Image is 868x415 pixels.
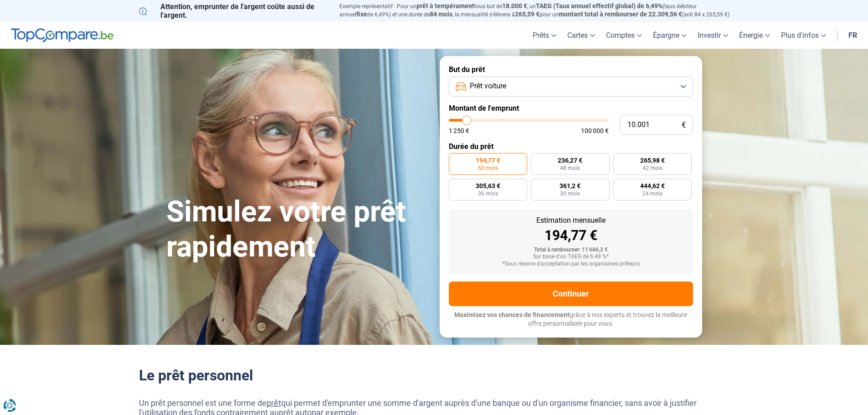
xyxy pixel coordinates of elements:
[449,104,693,113] label: Montant de l'emprunt
[356,10,367,18] span: fixe
[267,398,281,408] a: prêt
[776,22,832,49] a: Plus d'infos
[502,2,527,10] span: 18.000 €
[647,22,692,49] a: Épargne
[642,165,663,171] span: 42 mois
[560,191,580,196] span: 30 mois
[640,157,665,164] span: 265,98 €
[558,157,582,164] span: 236,27 €
[559,10,682,18] span: montant total à rembourser de 22.309,56 €
[456,261,686,267] div: *Sous réserve d'acceptation par les organismes prêteurs
[476,183,500,189] span: 305,63 €
[456,254,686,260] div: Sur base d'un TAEG de 6.49 %*
[640,183,665,189] span: 444,62 €
[456,217,686,224] div: Estimation mensuelle
[166,195,429,265] h1: Simulez votre prêt rapidement
[734,22,776,49] a: Énergie
[843,22,863,49] a: fr
[536,2,663,10] span: TAEG (Taux annuel effectif global) de 6,49%
[527,22,562,49] a: Prêts
[456,229,686,242] div: 194,77 €
[416,2,474,10] span: prêt à tempérament
[430,10,452,18] span: 84 mois
[449,128,469,134] span: 1 250 €
[470,81,506,91] span: Prêt voiture
[456,247,686,253] div: Total à rembourser: 11 686,2 €
[682,121,686,129] span: €
[11,28,113,43] img: TopCompare
[601,22,647,49] a: Comptes
[476,157,500,164] span: 194,77 €
[449,77,693,97] button: Prêt voiture
[449,65,693,74] label: But du prêt
[560,183,580,189] span: 361,2 €
[139,367,729,384] h2: Le prêt personnel
[449,311,693,328] p: grâce à nos experts et trouvez la meilleure offre personnalisée pour vous.
[581,128,609,134] span: 100 000 €
[692,22,734,49] a: Investir
[642,191,663,196] span: 24 mois
[339,2,729,19] p: Exemple représentatif : Pour un tous but de , un (taux débiteur annuel de 6,49%) et une durée de ...
[139,2,329,20] p: Attention, emprunter de l'argent coûte aussi de l'argent.
[454,311,570,318] span: Maximisez vos chances de financement
[560,165,580,171] span: 48 mois
[562,22,601,49] a: Cartes
[478,191,498,196] span: 36 mois
[478,165,498,171] span: 60 mois
[449,142,693,151] label: Durée du prêt
[515,10,539,18] span: 265,59 €
[449,282,693,306] button: Continuer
